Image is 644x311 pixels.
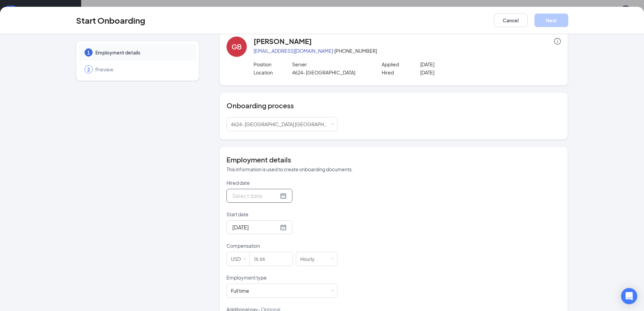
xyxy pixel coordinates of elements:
p: Location [254,69,292,76]
span: Preview [95,66,189,73]
button: Cancel [494,14,528,27]
p: This information is used to create onboarding documents. [226,166,561,173]
p: · [PHONE_NUMBER] [254,47,561,54]
span: 4624- [GEOGRAPHIC_DATA] [GEOGRAPHIC_DATA] Onboarding Process [231,121,391,127]
p: Hired date [226,179,337,186]
input: Select date [232,192,279,200]
h4: [PERSON_NAME] [254,37,312,46]
span: Employment details [95,49,189,56]
button: Next [534,14,568,27]
h4: Employment details [226,155,561,164]
span: info-circle [554,38,561,45]
p: Hired [382,69,420,76]
p: Server [292,61,369,68]
h3: Start Onboarding [76,15,145,26]
div: Hourly [300,252,319,266]
input: Amount [250,252,293,266]
p: Position [254,61,292,68]
a: [EMAIL_ADDRESS][DOMAIN_NAME] [254,48,333,54]
p: Employment type [226,274,337,281]
span: 2 [87,66,90,73]
p: [DATE] [420,69,497,76]
div: Full time [231,287,249,294]
div: USD [231,252,245,266]
span: 1 [87,49,90,56]
p: Compensation [226,242,337,249]
p: Applied [382,61,420,68]
p: 4624- [GEOGRAPHIC_DATA] [292,69,369,76]
div: [object Object] [231,287,254,294]
p: Start date [226,211,337,218]
div: GB [232,42,242,51]
input: Jul 20, 2025 [232,223,279,231]
div: Open Intercom Messenger [621,288,637,304]
p: [DATE] [420,61,497,68]
h4: Onboarding process [226,101,561,110]
div: [object Object] [231,117,333,131]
